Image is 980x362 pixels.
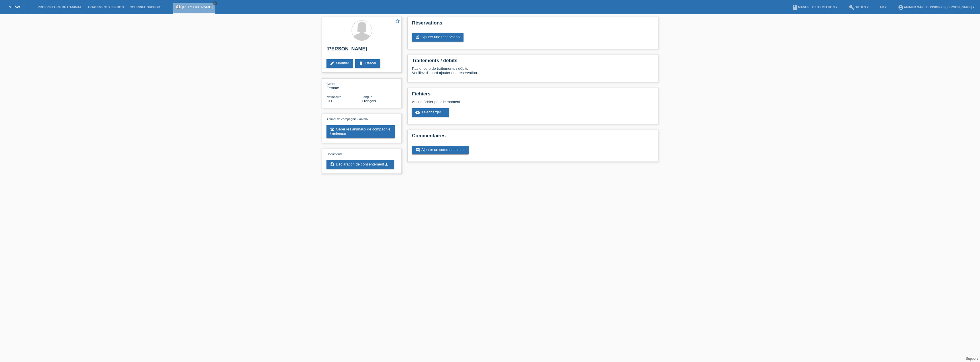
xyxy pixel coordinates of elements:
[412,108,449,117] a: cloud_uploadTélécharger ...
[85,5,127,9] a: Traitements / débits
[330,162,334,167] i: description
[395,19,400,24] a: star_border
[846,5,871,9] a: buildOutils ▾
[415,148,420,152] i: comment
[966,357,978,361] a: Support
[326,152,342,156] span: Documents
[330,61,334,66] i: edit
[415,110,420,114] i: cloud_upload
[412,58,654,66] h2: Traitements / débits
[326,46,397,55] h2: [PERSON_NAME]
[182,5,213,9] a: [PERSON_NAME]
[898,5,904,10] i: account_circle
[213,1,217,5] a: close
[849,5,854,10] i: build
[412,66,654,79] div: Pas encore de traitements / débits Veuillez d'abord ajouter une réservation.
[326,59,353,68] a: editModifier
[214,2,217,5] i: close
[326,95,341,99] span: Nationalité
[326,99,332,103] span: Suisse
[362,95,372,99] span: Langue
[877,5,890,9] a: FR ▾
[412,133,654,142] h2: Commentaires
[326,125,395,138] a: petsGérer les animaux de compagnie / animaux
[412,100,586,104] div: Aucun fichier pour le moment
[362,99,376,103] span: Français
[326,160,394,169] a: descriptionDéclaration de consentementget_app
[395,19,400,24] i: star_border
[384,162,389,167] i: get_app
[35,5,85,9] a: Propriétaire de l’animal
[412,91,654,100] h2: Fichiers
[9,5,20,9] a: MF Vet
[789,5,840,9] a: bookManuel d’utilisation ▾
[326,81,362,90] div: Femme
[415,35,420,39] i: post_add
[359,61,363,66] i: delete
[326,82,335,85] span: Genre
[412,146,469,154] a: commentAjouter un commentaire ...
[412,20,654,29] h2: Réservations
[127,5,165,9] a: Courriel Support
[326,117,368,121] span: Animal de compagnie / animal
[412,33,464,42] a: post_addAjouter une réservation
[330,127,334,132] i: pets
[895,5,977,9] a: account_circleANIMED Sàrl Bussigny - [PERSON_NAME] ▾
[355,59,380,68] a: deleteEffacer
[792,5,798,10] i: book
